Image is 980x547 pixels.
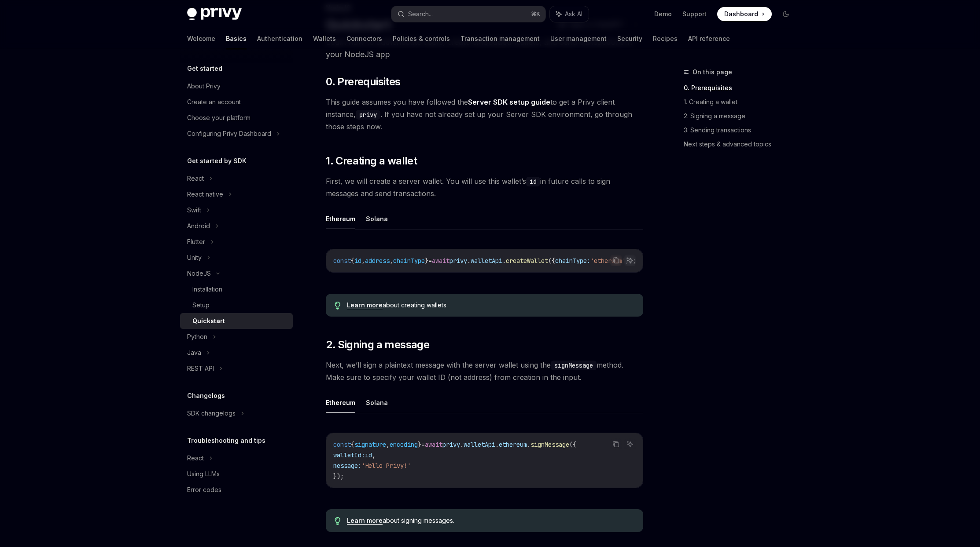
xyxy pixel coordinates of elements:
svg: Tip [335,302,341,310]
div: Using LLMs [187,469,220,479]
span: { [351,257,354,265]
span: ({ [548,257,555,265]
span: chainType [393,257,425,265]
div: REST API [187,363,214,374]
span: 'ethereum' [590,257,626,265]
a: 3. Sending transactions [684,123,800,137]
div: Configuring Privy Dashboard [187,128,271,139]
span: First, we will create a server wallet. You will use this wallet’s in future calls to sign message... [326,175,643,200]
div: Flutter [187,237,205,247]
button: Solana [366,392,388,413]
h5: Troubleshooting and tips [187,435,265,446]
span: createWallet [506,257,548,265]
span: signature [354,441,386,449]
span: Dashboard [724,10,758,18]
a: Quickstart [180,313,293,329]
div: Unity [187,252,202,263]
a: 0. Prerequisites [684,81,800,95]
a: Dashboard [717,7,772,21]
code: privy [356,110,380,120]
div: about creating wallets. [347,301,634,310]
code: id [526,177,540,186]
a: Transaction management [461,28,540,49]
a: Security [617,28,642,49]
h5: Get started [187,63,222,74]
a: Create an account [180,94,293,110]
span: walletApi [471,257,502,265]
span: , [390,257,393,265]
a: API reference [688,28,730,49]
span: await [425,441,442,449]
a: Using LLMs [180,466,293,482]
a: Authentication [257,28,302,49]
a: Support [682,10,707,18]
span: 'Hello Privy!' [361,462,411,470]
div: Installation [192,284,222,295]
a: User management [550,28,607,49]
span: , [372,451,376,459]
button: Ethereum [326,392,355,413]
span: = [421,441,425,449]
button: Search...⌘K [391,6,545,22]
button: Solana [366,208,388,229]
div: about signing messages. [347,516,634,525]
span: . [527,441,531,449]
span: address [365,257,390,265]
a: Setup [180,297,293,313]
span: privy [449,257,467,265]
span: On this page [693,67,732,77]
span: . [467,257,471,265]
div: Setup [192,300,210,310]
div: Create an account [187,97,241,107]
a: Learn more [347,517,383,525]
span: . [460,441,464,449]
span: id [365,451,372,459]
a: Installation [180,281,293,297]
button: Ask AI [624,255,636,266]
div: React [187,453,204,463]
span: ethereum [499,441,527,449]
a: Policies & controls [393,28,450,49]
span: walletId: [333,451,365,459]
button: Toggle dark mode [779,7,793,21]
a: Wallets [313,28,336,49]
div: SDK changelogs [187,408,236,419]
span: chainType: [555,257,590,265]
span: { [351,441,354,449]
button: Copy the contents from the code block [610,438,622,450]
span: encoding [390,441,418,449]
div: About Privy [187,81,221,91]
img: dark logo [187,8,242,20]
a: Server SDK setup guide [468,98,550,107]
h5: Changelogs [187,390,225,401]
div: Choose your platform [187,113,251,123]
span: }); [333,472,344,480]
span: , [386,441,390,449]
span: message: [333,462,361,470]
a: Next steps & advanced topics [684,137,800,151]
span: = [428,257,432,265]
span: . [495,441,499,449]
span: id [354,257,361,265]
code: signMessage [551,361,597,370]
a: Recipes [653,28,678,49]
h5: Get started by SDK [187,156,247,166]
span: signMessage [531,441,569,449]
span: await [432,257,449,265]
div: React native [187,189,223,200]
button: Ethereum [326,208,355,229]
span: ({ [569,441,576,449]
a: Error codes [180,482,293,498]
svg: Tip [335,517,341,525]
span: } [418,441,421,449]
a: Demo [654,10,672,18]
div: Error codes [187,485,221,495]
div: Search... [408,9,433,19]
span: Ask AI [565,10,582,18]
div: NodeJS [187,268,211,279]
a: Welcome [187,28,215,49]
span: 1. Creating a wallet [326,154,417,168]
a: Learn more [347,301,383,309]
div: Android [187,221,210,231]
span: ⌘ K [531,11,540,18]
